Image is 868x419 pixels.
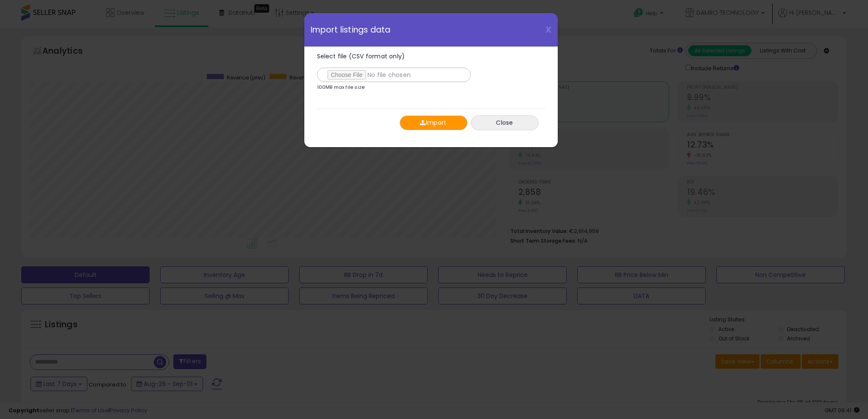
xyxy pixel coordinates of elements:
[317,52,405,60] span: Select file (CSV format only)
[400,115,467,130] button: Import
[317,85,365,90] p: 100MB max file size
[545,24,551,36] span: X
[311,26,391,34] span: Import listings data
[471,115,539,130] button: Close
